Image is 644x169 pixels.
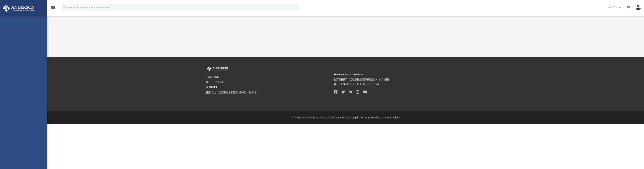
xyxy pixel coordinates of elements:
[351,116,359,119] a: Legal |
[334,78,389,81] a: [STREET_ADDRESS][PERSON_NAME]
[334,83,382,86] a: [GEOGRAPHIC_DATA][US_STATE]
[334,73,460,76] small: Headquarters & Operations
[51,7,55,10] a: menu
[47,116,644,120] div: © [PERSON_NAME] Advisors 2025
[206,66,229,71] img: Anderson Advisors Platinum Portal
[51,5,55,10] i: menu
[206,86,332,89] small: SUPPORT
[385,116,400,119] a: Pay Invoices
[63,5,67,9] i: search
[206,80,225,84] a: 800.706.4741
[636,5,641,10] img: User Pic
[333,116,351,119] a: Privacy Policy |
[360,116,384,119] a: Terms & Conditions |
[206,91,257,94] a: [EMAIL_ADDRESS][DOMAIN_NAME]
[2,5,36,12] img: Anderson Advisors Platinum Portal
[206,75,332,78] small: TOLL FREE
